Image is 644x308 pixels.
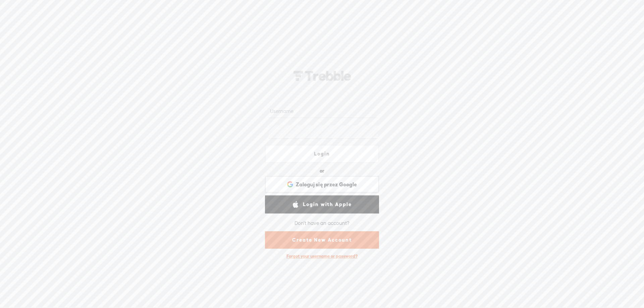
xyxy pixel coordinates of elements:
[269,105,378,118] input: Username
[294,216,350,230] div: Don't have an account?
[265,195,379,213] a: Login with Apple
[320,166,324,176] div: or
[265,231,379,249] a: Create New Account
[296,181,357,188] span: Zaloguj się przez Google
[265,145,379,163] a: Login
[265,176,379,193] div: Zaloguj się przez Google
[283,250,361,262] div: Forgot your username or password?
